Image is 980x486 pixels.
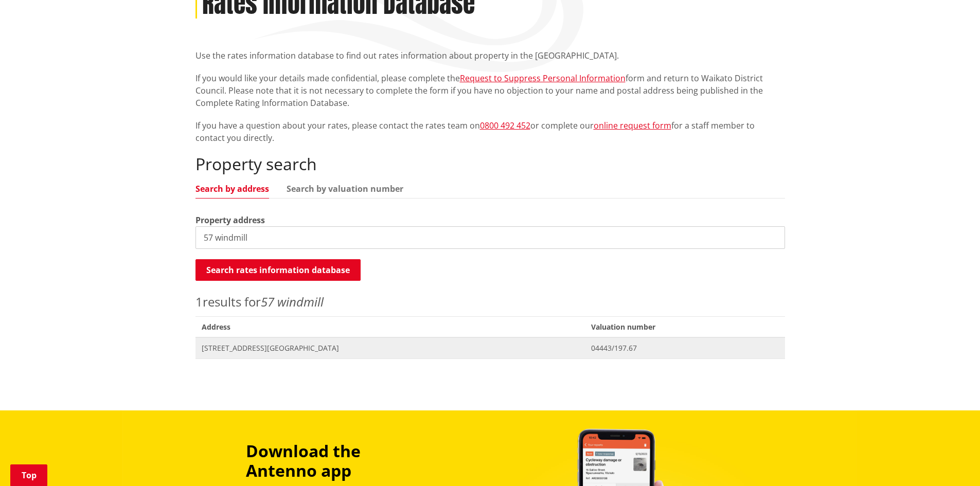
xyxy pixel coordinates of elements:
a: 0800 492 452 [480,120,530,131]
span: [STREET_ADDRESS][GEOGRAPHIC_DATA] [202,343,579,353]
a: Request to Suppress Personal Information [460,73,626,84]
a: Search by address [195,185,269,193]
p: results for [195,293,785,311]
span: Address [195,316,585,337]
h3: Download the Antenno app [246,441,432,481]
iframe: Messenger Launcher [933,443,970,480]
em: 57 windmill [261,293,324,310]
button: Search rates information database [195,259,361,281]
p: Use the rates information database to find out rates information about property in the [GEOGRAPHI... [195,49,785,62]
p: If you have a question about your rates, please contact the rates team on or complete our for a s... [195,119,785,144]
p: If you would like your details made confidential, please complete the form and return to Waikato ... [195,72,785,109]
input: e.g. Duke Street NGARUAWAHIA [195,226,785,249]
a: online request form [594,120,671,131]
label: Property address [195,214,265,226]
a: Search by valuation number [287,185,403,193]
h2: Property search [195,154,785,174]
span: Valuation number [585,316,785,337]
span: 04443/197.67 [591,343,778,353]
a: Top [10,464,47,486]
span: 1 [195,293,203,310]
a: [STREET_ADDRESS][GEOGRAPHIC_DATA] 04443/197.67 [195,337,785,358]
